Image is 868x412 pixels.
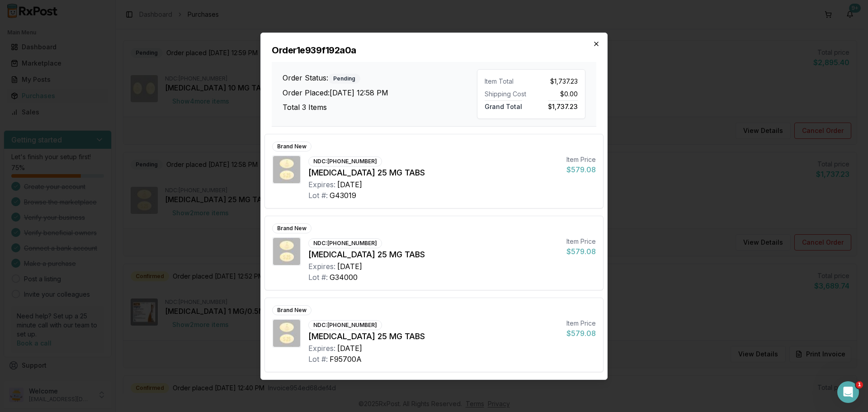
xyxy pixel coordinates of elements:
[283,72,477,83] h3: Order Status:
[272,44,596,57] h2: Order 1e939f192a0a
[273,156,300,183] img: Jardiance 25 MG TABS
[273,238,300,265] img: Jardiance 25 MG TABS
[273,320,300,347] img: Jardiance 25 MG TABS
[337,179,362,190] div: [DATE]
[330,354,362,365] div: F95700A
[308,320,382,330] div: NDC: [PHONE_NUMBER]
[337,343,362,354] div: [DATE]
[856,381,863,388] span: 1
[308,343,335,354] div: Expires:
[308,190,328,201] div: Lot #:
[308,261,335,272] div: Expires:
[272,223,311,233] div: Brand New
[330,272,358,283] div: G34000
[535,77,578,86] div: $1,737.23
[566,319,596,328] div: Item Price
[485,77,528,86] div: Item Total
[566,328,596,339] div: $579.08
[272,142,311,152] div: Brand New
[330,190,356,201] div: G43019
[566,237,596,246] div: Item Price
[328,73,360,83] div: Pending
[308,248,559,261] div: [MEDICAL_DATA] 25 MG TABS
[485,90,528,99] div: Shipping Cost
[566,164,596,175] div: $579.08
[308,272,328,283] div: Lot #:
[837,381,859,403] iframe: Intercom live chat
[283,87,477,98] h3: Order Placed: [DATE] 12:58 PM
[308,156,382,166] div: NDC: [PHONE_NUMBER]
[485,100,522,110] span: Grand Total
[337,261,362,272] div: [DATE]
[308,238,382,248] div: NDC: [PHONE_NUMBER]
[308,179,335,190] div: Expires:
[272,305,311,315] div: Brand New
[548,100,578,110] span: $1,737.23
[308,330,559,343] div: [MEDICAL_DATA] 25 MG TABS
[308,354,328,365] div: Lot #:
[308,166,559,179] div: [MEDICAL_DATA] 25 MG TABS
[283,101,477,112] h3: Total 3 Items
[566,246,596,257] div: $579.08
[535,90,578,99] div: $0.00
[566,155,596,164] div: Item Price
